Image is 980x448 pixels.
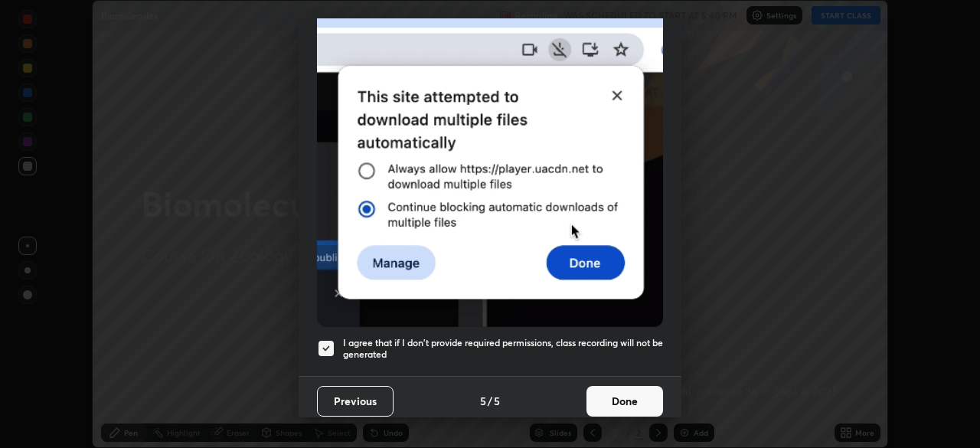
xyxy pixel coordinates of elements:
button: Previous [317,386,394,417]
h4: / [488,393,492,409]
button: Done [586,386,663,417]
h5: I agree that if I don't provide required permissions, class recording will not be generated [343,337,663,361]
h4: 5 [494,393,500,409]
h4: 5 [480,393,486,409]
